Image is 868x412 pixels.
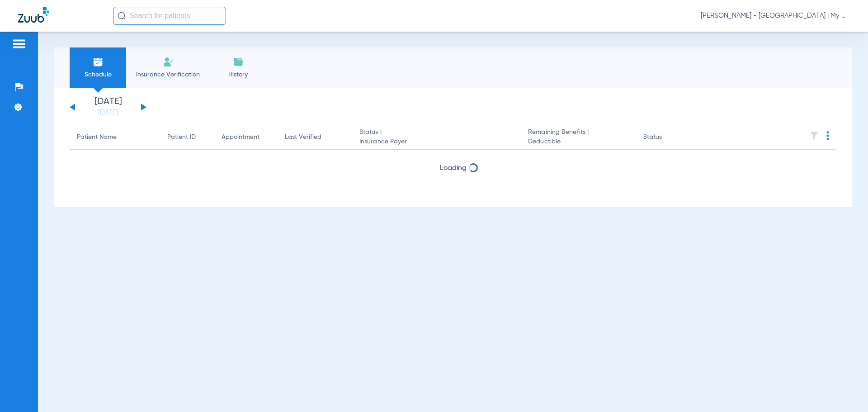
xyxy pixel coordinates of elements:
[113,7,226,25] input: Search for patients
[217,70,259,79] span: History
[81,97,135,117] li: [DATE]
[352,125,521,150] th: Status |
[222,133,270,142] div: Appointment
[521,125,636,150] th: Remaining Benefits |
[359,137,514,147] span: Insurance Payer
[118,12,126,20] img: Search Icon
[810,131,819,140] img: filter.svg
[440,165,467,172] span: Loading
[233,57,244,67] img: History
[81,108,135,117] a: [DATE]
[77,133,117,142] div: Patient Name
[285,133,321,142] div: Last Verified
[167,133,196,142] div: Patient ID
[12,38,26,49] img: hamburger-icon
[163,57,174,67] img: Manual Insurance Verification
[18,7,49,23] img: Zuub Logo
[76,70,119,79] span: Schedule
[528,137,628,147] span: Deductible
[77,133,153,142] div: Patient Name
[285,133,345,142] div: Last Verified
[826,131,829,140] img: group-dot-blue.svg
[133,70,203,79] span: Insurance Verification
[222,133,259,142] div: Appointment
[701,11,850,20] span: [PERSON_NAME] - [GEOGRAPHIC_DATA] | My Community Dental Centers
[167,133,207,142] div: Patient ID
[636,125,697,150] th: Status
[93,57,104,67] img: Schedule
